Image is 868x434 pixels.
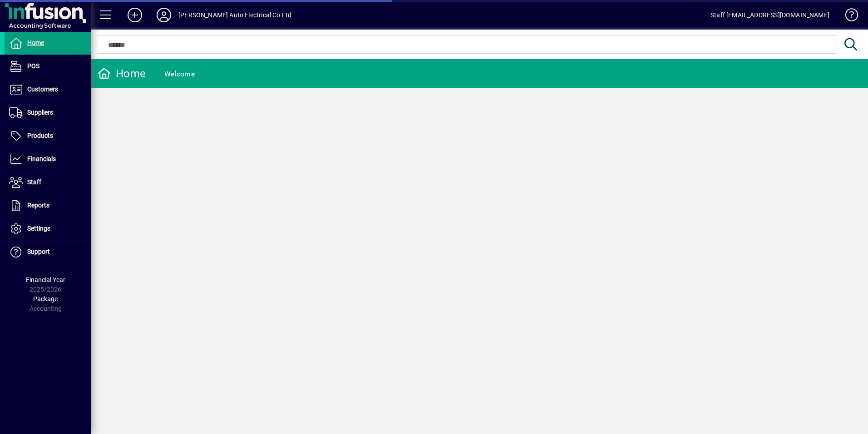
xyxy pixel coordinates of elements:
[98,66,146,81] div: Home
[27,248,50,255] span: Support
[178,8,291,22] div: [PERSON_NAME] Auto Electrical Co Ltd
[27,39,44,46] span: Home
[5,125,91,147] a: Products
[33,295,58,303] span: Package
[149,7,178,23] button: Profile
[27,109,53,116] span: Suppliers
[5,171,91,194] a: Staff
[27,155,56,162] span: Financials
[164,67,195,81] div: Welcome
[27,132,53,139] span: Products
[26,276,65,283] span: Financial Year
[5,148,91,171] a: Financials
[120,7,149,23] button: Add
[27,178,41,186] span: Staff
[5,217,91,240] a: Settings
[838,2,857,31] a: Knowledge Base
[710,8,829,22] div: Staff [EMAIL_ADDRESS][DOMAIN_NAME]
[5,241,91,263] a: Support
[27,202,49,209] span: Reports
[5,194,91,217] a: Reports
[27,86,58,93] span: Customers
[27,225,50,232] span: Settings
[5,78,91,101] a: Customers
[5,55,91,78] a: POS
[27,62,39,70] span: POS
[5,101,91,124] a: Suppliers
